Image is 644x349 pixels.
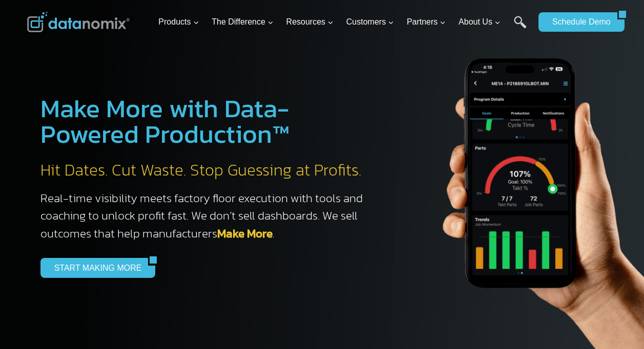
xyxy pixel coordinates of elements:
[154,6,533,39] nav: Primary Navigation
[40,189,373,243] h3: Real-time visibility meets factory floor execution with tools and coaching to unlock profit fast....
[27,12,130,32] img: Datanomix
[217,225,273,242] a: Make More
[346,15,394,29] span: Customers
[514,16,527,39] a: Search
[40,160,373,181] h2: Hit Dates. Cut Waste. Stop Guessing at Profits.
[286,15,334,29] span: Resources
[407,15,446,29] span: Partners
[459,15,501,29] span: About Us
[158,15,199,29] span: Products
[40,258,149,277] a: START MAKING MORE
[40,96,373,147] h1: Make More with Data-Powered Production™
[212,15,274,29] span: The Difference
[538,12,617,32] a: Schedule Demo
